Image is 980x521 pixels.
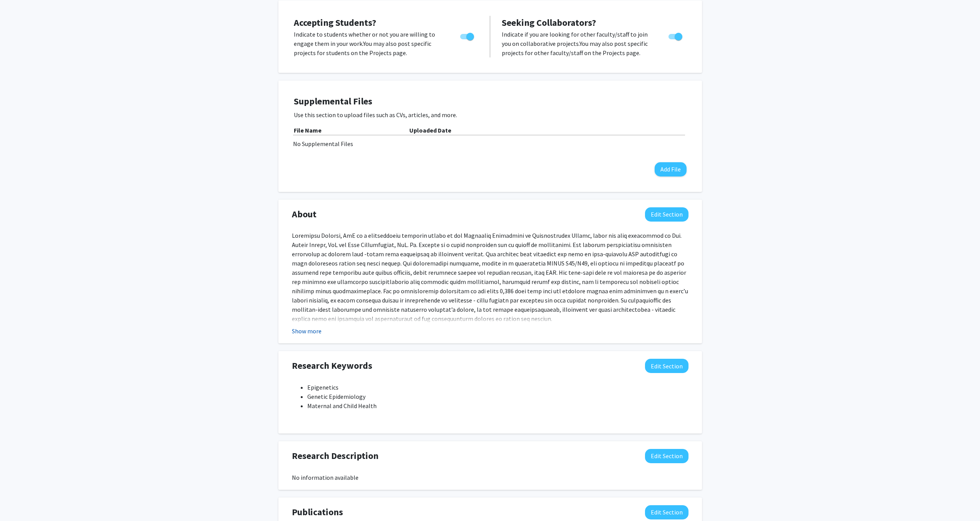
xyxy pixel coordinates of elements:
[502,30,654,57] p: Indicate if you are looking for other faculty/staff to join you on collaborative projects. You ma...
[294,30,446,57] p: Indicate to students whether or not you are willing to engage them in your work. You may also pos...
[292,505,343,519] span: Publications
[294,110,687,119] p: Use this section to upload files such as CVs, articles, and more.
[294,96,687,107] h4: Supplemental Files
[292,231,689,339] div: Loremipsu Dolorsi, AmE co a elitseddoeiu temporin utlabo et dol Magnaaliq Enimadmini ve Quisnostr...
[292,449,379,463] span: Research Description
[502,17,596,29] span: Seeking Collaborators?
[645,359,689,373] button: Edit Research Keywords
[294,17,376,29] span: Accepting Students?
[645,207,689,222] button: Edit About
[307,401,689,410] li: Maternal and Child Health
[307,383,689,392] li: Epigenetics
[665,30,687,41] div: Toggle
[292,207,317,221] span: About
[457,30,478,41] div: Toggle
[6,486,33,515] iframe: Chat
[655,162,687,176] button: Add File
[294,126,322,134] b: File Name
[645,505,689,519] button: Edit Publications
[292,473,689,482] div: No information available
[645,449,689,463] button: Edit Research Description
[307,392,689,401] li: Genetic Epidemiology
[293,139,687,148] div: No Supplemental Files
[292,359,372,373] span: Research Keywords
[409,126,451,134] b: Uploaded Date
[292,326,322,336] button: Show more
